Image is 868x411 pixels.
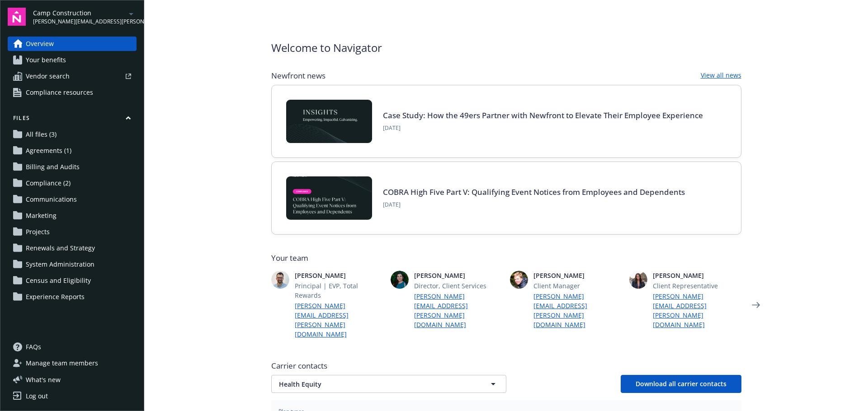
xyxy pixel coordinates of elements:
[510,271,528,289] img: photo
[391,271,409,289] img: photo
[26,85,93,100] span: Compliance resources
[8,176,137,190] a: Compliance (2)
[8,257,137,272] a: System Administration
[26,356,98,370] span: Manage team members
[533,291,622,329] a: [PERSON_NAME][EMAIL_ADDRESS][PERSON_NAME][DOMAIN_NAME]
[636,379,726,388] span: Download all carrier contacts
[8,143,137,158] a: Agreements (1)
[701,70,741,81] a: View all news
[621,375,741,393] button: Download all carrier contacts
[8,225,137,239] a: Projects
[26,340,41,354] span: FAQs
[533,281,622,291] span: Client Manager
[286,100,372,143] img: Card Image - INSIGHTS copy.png
[271,271,289,289] img: photo
[26,69,70,83] span: Vendor search
[414,271,503,280] span: [PERSON_NAME]
[749,298,763,312] a: Next
[26,127,57,142] span: All files (3)
[286,176,372,220] img: BLOG-Card Image - Compliance - COBRA High Five Pt 5 - 09-11-25.jpg
[295,301,383,339] a: [PERSON_NAME][EMAIL_ADDRESS][PERSON_NAME][DOMAIN_NAME]
[26,290,85,304] span: Experience Reports
[33,8,137,26] button: Camp Construction[PERSON_NAME][EMAIL_ADDRESS][PERSON_NAME][DOMAIN_NAME]arrowDropDown
[8,85,137,100] a: Compliance resources
[271,253,741,263] span: Your team
[8,241,137,255] a: Renewals and Strategy
[26,225,50,239] span: Projects
[414,291,503,329] a: [PERSON_NAME][EMAIL_ADDRESS][PERSON_NAME][DOMAIN_NAME]
[8,160,137,174] a: Billing and Audits
[533,271,622,280] span: [PERSON_NAME]
[26,241,95,255] span: Renewals and Strategy
[653,291,741,329] a: [PERSON_NAME][EMAIL_ADDRESS][PERSON_NAME][DOMAIN_NAME]
[271,375,506,393] button: Health Equity
[8,8,26,26] img: navigator-logo.svg
[8,273,137,288] a: Census and Eligibility
[629,271,647,289] img: photo
[8,37,137,51] a: Overview
[383,124,703,132] span: [DATE]
[26,160,80,174] span: Billing and Audits
[8,192,137,207] a: Communications
[271,40,382,56] span: Welcome to Navigator
[26,257,94,272] span: System Administration
[26,176,71,190] span: Compliance (2)
[126,8,137,19] a: arrowDropDown
[414,281,503,291] span: Director, Client Services
[279,379,467,389] span: Health Equity
[26,375,61,384] span: What ' s new
[295,281,383,300] span: Principal | EVP, Total Rewards
[26,53,66,67] span: Your benefits
[8,69,137,83] a: Vendor search
[8,127,137,142] a: All files (3)
[26,208,57,223] span: Marketing
[26,273,91,288] span: Census and Eligibility
[26,37,54,51] span: Overview
[8,356,137,370] a: Manage team members
[383,201,685,209] span: [DATE]
[33,18,126,26] span: [PERSON_NAME][EMAIL_ADDRESS][PERSON_NAME][DOMAIN_NAME]
[271,70,325,81] span: Newfront news
[8,208,137,223] a: Marketing
[8,114,137,125] button: Files
[26,192,77,207] span: Communications
[8,53,137,67] a: Your benefits
[653,281,741,291] span: Client Representative
[653,271,741,280] span: [PERSON_NAME]
[33,8,126,18] span: Camp Construction
[8,340,137,354] a: FAQs
[8,375,75,384] button: What's new
[8,290,137,304] a: Experience Reports
[26,143,71,158] span: Agreements (1)
[383,187,685,197] a: COBRA High Five Part V: Qualifying Event Notices from Employees and Dependents
[271,360,741,371] span: Carrier contacts
[295,271,383,280] span: [PERSON_NAME]
[26,389,48,403] div: Log out
[383,110,703,120] a: Case Study: How the 49ers Partner with Newfront to Elevate Their Employee Experience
